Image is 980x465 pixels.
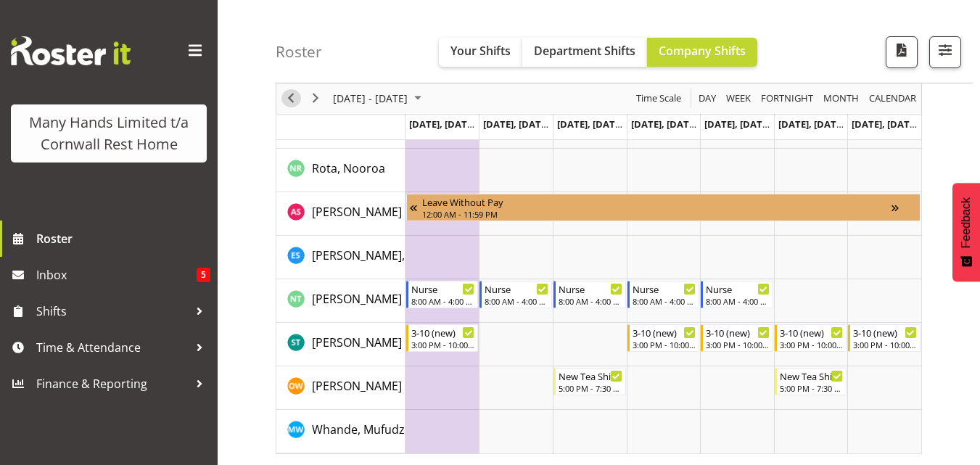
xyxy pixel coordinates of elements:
button: Fortnight [759,90,816,108]
div: New Tea Shift [559,369,622,383]
a: [PERSON_NAME] [312,290,402,308]
h4: Roster [276,44,322,60]
div: Thompson, Nicola"s event - Nurse Begin From Thursday, September 25, 2025 at 8:00:00 AM GMT+12:00 ... [627,281,700,308]
div: Thompson, Nicola"s event - Nurse Begin From Wednesday, September 24, 2025 at 8:00:00 AM GMT+12:00... [553,281,626,308]
div: September 22 - 28, 2025 [328,83,430,114]
div: 8:00 AM - 4:00 PM [411,295,475,307]
div: previous period [279,83,303,114]
a: [PERSON_NAME] [312,334,402,351]
div: 3-10 (new) [780,325,844,340]
span: [PERSON_NAME] [312,204,402,220]
span: Feedback [960,197,973,248]
div: next period [303,83,328,114]
span: calendar [868,90,918,108]
td: Welsh, Ollie resource [276,366,405,410]
span: Your Shifts [450,43,511,59]
span: Company Shifts [659,43,746,59]
span: Week [725,90,752,108]
div: Nurse [633,281,696,296]
div: 3:00 PM - 10:00 PM [633,339,696,350]
span: [PERSON_NAME] [312,291,402,307]
span: Fortnight [759,90,815,108]
a: [PERSON_NAME], Eternal [312,247,447,264]
div: Thompson, Nicola"s event - Nurse Begin From Monday, September 22, 2025 at 8:00:00 AM GMT+12:00 En... [406,281,479,308]
div: Tocker, Shannon"s event - 3-10 (new) Begin From Friday, September 26, 2025 at 3:00:00 PM GMT+12:0... [701,324,773,352]
span: Inbox [36,264,197,286]
span: Shifts [36,300,189,322]
span: Finance & Reporting [36,373,189,395]
button: Company Shifts [647,38,757,67]
span: [DATE], [DATE] [852,118,918,131]
span: Day [697,90,717,108]
a: Whande, Mufudzi [312,421,408,438]
div: Welsh, Ollie"s event - New Tea Shift Begin From Wednesday, September 24, 2025 at 5:00:00 PM GMT+1... [553,368,626,395]
td: Sargison, Annmarie resource [276,192,405,236]
div: Nurse [706,281,770,296]
span: Time Scale [635,90,683,108]
div: Thompson, Nicola"s event - Nurse Begin From Friday, September 26, 2025 at 8:00:00 AM GMT+12:00 En... [701,281,773,308]
button: Timeline Month [821,90,862,108]
span: [PERSON_NAME] [312,334,402,350]
span: Month [822,90,860,108]
div: Nurse [485,281,548,296]
div: 3-10 (new) [633,325,696,340]
div: Nurse [559,281,622,296]
div: 5:00 PM - 7:30 PM [559,382,622,394]
span: Time & Attendance [36,337,189,358]
td: Whande, Mufudzi resource [276,410,405,453]
button: Month [867,90,919,108]
div: 8:00 AM - 4:00 PM [706,295,770,307]
div: Tocker, Shannon"s event - 3-10 (new) Begin From Monday, September 22, 2025 at 3:00:00 PM GMT+12:0... [406,324,479,352]
span: [DATE], [DATE] [778,118,844,131]
div: 3:00 PM - 10:00 PM [780,339,844,350]
span: Rota, Nooroa [312,160,385,176]
div: Sargison, Annmarie"s event - Leave Without Pay Begin From Monday, September 1, 2025 at 12:00:00 A... [406,194,921,221]
div: 3-10 (new) [706,325,770,340]
div: 8:00 AM - 4:00 PM [633,295,696,307]
a: [PERSON_NAME] [312,377,402,395]
td: Thompson, Nicola resource [276,279,405,323]
button: Next [306,90,326,108]
button: September 2025 [331,90,428,108]
div: Thompson, Nicola"s event - Nurse Begin From Tuesday, September 23, 2025 at 8:00:00 AM GMT+12:00 E... [479,281,552,308]
span: [DATE], [DATE] [483,118,549,131]
div: 3:00 PM - 10:00 PM [411,339,475,350]
div: 3-10 (new) [853,325,917,340]
span: Roster [36,228,210,250]
button: Department Shifts [522,38,647,67]
div: 12:00 AM - 11:59 PM [422,208,892,220]
span: [DATE], [DATE] [704,118,770,131]
span: [DATE], [DATE] [631,118,697,131]
button: Time Scale [634,90,684,108]
div: 5:00 PM - 7:30 PM [780,382,844,394]
button: Filter Shifts [929,36,961,68]
a: Rota, Nooroa [312,160,385,177]
span: [DATE], [DATE] [409,118,482,131]
td: Tocker, Shannon resource [276,323,405,366]
span: [PERSON_NAME], Eternal [312,247,447,263]
div: 3:00 PM - 10:00 PM [706,339,770,350]
button: Timeline Week [724,90,754,108]
span: Department Shifts [534,43,635,59]
td: Sutton, Eternal resource [276,236,405,279]
span: Whande, Mufudzi [312,421,408,437]
a: [PERSON_NAME] [312,203,402,221]
div: Tocker, Shannon"s event - 3-10 (new) Begin From Thursday, September 25, 2025 at 3:00:00 PM GMT+12... [627,324,700,352]
button: Previous [281,90,301,108]
div: 3-10 (new) [411,325,475,340]
button: Feedback - Show survey [952,183,980,281]
div: Tocker, Shannon"s event - 3-10 (new) Begin From Saturday, September 27, 2025 at 3:00:00 PM GMT+12... [775,324,847,352]
span: [DATE] - [DATE] [332,90,409,108]
div: Nurse [411,281,475,296]
button: Timeline Day [696,90,719,108]
span: [PERSON_NAME] [312,378,402,394]
button: Your Shifts [439,38,522,67]
div: 8:00 AM - 4:00 PM [485,295,548,307]
div: 8:00 AM - 4:00 PM [559,295,622,307]
span: 5 [197,268,210,282]
div: Many Hands Limited t/a Cornwall Rest Home [25,112,192,155]
div: 3:00 PM - 10:00 PM [853,339,917,350]
span: [DATE], [DATE] [557,118,623,131]
button: Download a PDF of the roster according to the set date range. [886,36,918,68]
div: New Tea Shift [780,369,844,383]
